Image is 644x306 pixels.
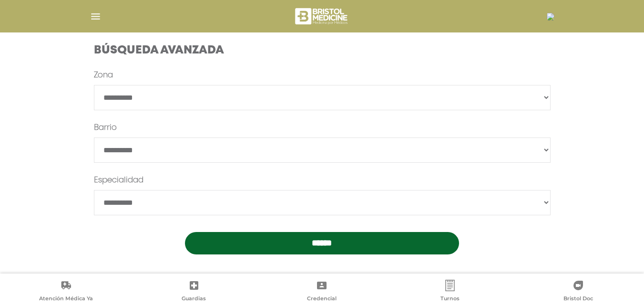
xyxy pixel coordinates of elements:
[182,295,206,304] span: Guardias
[94,44,551,58] h4: Búsqueda Avanzada
[94,122,117,134] label: Barrio
[130,280,258,304] a: Guardias
[307,295,337,304] span: Credencial
[294,5,350,28] img: bristol-medicine-blanco.png
[258,280,386,304] a: Credencial
[94,70,113,81] label: Zona
[90,11,102,22] img: Cober_menu-lines-white.svg
[563,295,593,304] span: Bristol Doc
[94,175,143,186] label: Especialidad
[2,280,130,304] a: Atención Médica Ya
[39,295,93,304] span: Atención Médica Ya
[514,280,642,304] a: Bristol Doc
[547,13,554,21] img: 24698
[440,295,460,304] span: Turnos
[386,280,514,304] a: Turnos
